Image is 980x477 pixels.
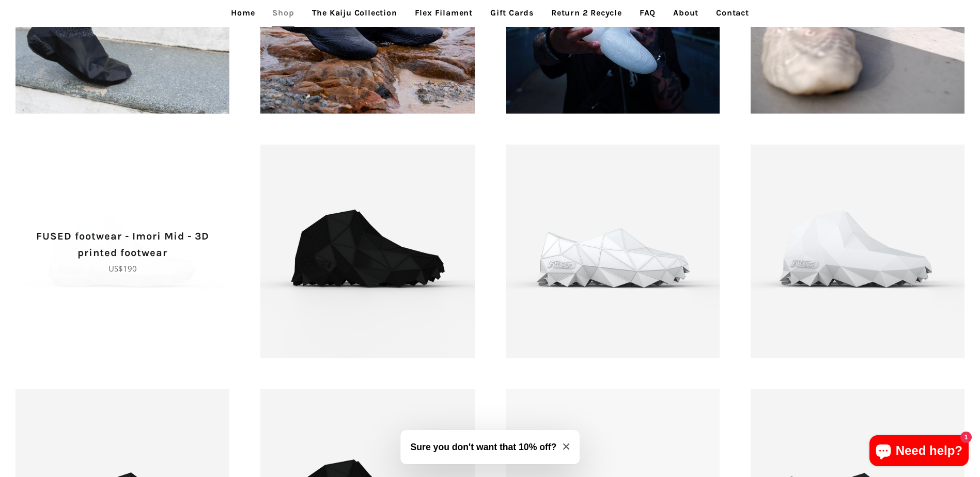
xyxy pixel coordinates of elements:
[34,228,211,261] p: FUSED footwear - Imori Mid - 3D printed footwear
[506,145,720,358] a: [3D printed Shoes] - lightweight custom 3dprinted shoes sneakers sandals fused footwear
[260,145,474,358] a: [3D printed Shoes] - lightweight custom 3dprinted shoes sneakers sandals fused footwear
[15,145,229,358] a: [3D printed Shoes] - lightweight custom 3dprinted shoes sneakers sandals fused footwear FUSED foo...
[34,262,211,275] p: US$190
[866,435,972,469] inbox-online-store-chat: Shopify online store chat
[751,145,965,358] a: [3D printed Shoes] - lightweight custom 3dprinted shoes sneakers sandals fused footwear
